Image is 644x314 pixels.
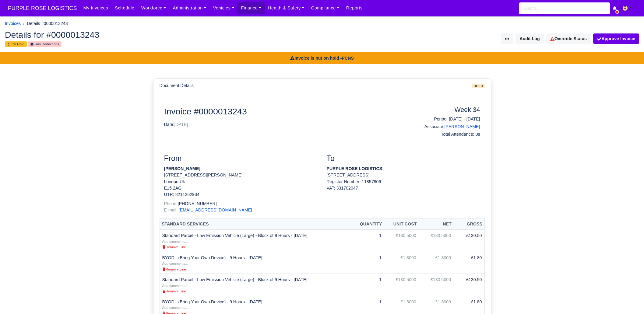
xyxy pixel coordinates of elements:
a: [EMAIL_ADDRESS][DOMAIN_NAME] [179,208,252,212]
th: Unit Cost [384,218,419,230]
button: Approve Invoice [593,33,639,44]
p: Date: [164,121,399,128]
button: Audit Log [516,33,544,44]
a: Compliance [308,2,343,14]
h6: Period: [DATE] - [DATE] [408,117,480,122]
a: Add comments... [162,283,188,288]
td: £130.5000 [419,230,453,252]
a: Administration [169,2,209,14]
a: [PERSON_NAME] [444,124,480,129]
td: £130.50 [453,274,484,296]
strong: [PERSON_NAME] [164,166,200,171]
td: £130.50 [453,230,484,252]
h4: Week 34 [408,106,480,114]
div: VAT: 331702047 [327,185,480,191]
h2: Invoice #0000013243 [164,106,399,117]
td: £130.5000 [384,230,419,252]
a: Schedule [111,2,138,14]
input: Search... [519,2,610,14]
a: Workforce [138,2,170,14]
a: Health & Safety [265,2,308,14]
td: £130.5000 [419,274,453,296]
td: Standard Parcel - Low Emission Vehicle (Large) - Block of 9 Hours - [DATE] [160,230,351,252]
small: Add comments... [162,262,188,265]
td: £1.80 [453,252,484,274]
a: My Invoices [80,2,111,14]
a: Add comments... [162,305,188,310]
p: London Uk [164,179,318,185]
h6: Associate: [408,124,480,129]
td: £130.5000 [384,274,419,296]
small: Remove Line [162,245,186,249]
th: Gross [453,218,484,230]
span: E-mail: [164,208,178,212]
a: Finance [238,2,265,14]
p: UTR: 8211262934 [164,191,318,198]
small: Add comments... [162,240,188,243]
td: £1.8000 [384,252,419,274]
h6: Total Attendance: 0s [408,132,480,137]
small: Add comments... [162,306,188,309]
p: [STREET_ADDRESS][PERSON_NAME] [164,172,318,178]
a: Add comments... [162,239,188,244]
a: Vehicles [210,2,238,14]
td: 1 [351,230,384,252]
a: Remove Line [162,244,186,249]
p: [STREET_ADDRESS] [327,172,480,178]
small: On Hold [5,41,27,47]
h2: Details for #0000013243 [5,30,318,39]
th: Quantity [351,218,384,230]
h3: From [164,154,318,163]
td: Standard Parcel - Low Emission Vehicle (Large) - Block of 9 Hours - [DATE] [160,274,351,296]
div: Register Number: 11857806 [322,179,485,192]
small: Remove Line [162,267,186,271]
p: E15 2AG [164,185,318,191]
td: £1.8000 [419,252,453,274]
a: Invoices [5,21,21,26]
td: 1 [351,252,384,274]
a: PURPLE ROSE LOGISTICS [5,2,80,14]
h6: Document Details [160,83,194,88]
a: Add comments... [162,261,188,266]
p: [PHONE_NUMBER] [164,201,318,207]
th: Standard Services [160,218,351,230]
h3: To [327,154,480,163]
small: Remove Line [162,289,186,293]
a: Remove Line [162,288,186,293]
span: hold [472,84,484,89]
u: PCNS [342,56,354,61]
td: 1 [351,274,384,296]
th: Net [419,218,453,230]
small: Has Deductions [28,41,62,47]
a: Reports [343,2,366,14]
li: Details #0000013243 [21,20,68,27]
strong: PURPLE ROSE LOGISTICS [327,166,382,171]
small: Add comments... [162,284,188,288]
span: [DATE] [174,122,188,127]
span: Phone: [164,201,178,206]
a: Override Status [546,33,591,44]
a: Remove Line [162,267,186,271]
td: BYOD - (Bring Your Own Device) - 9 Hours - [DATE] [160,252,351,274]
